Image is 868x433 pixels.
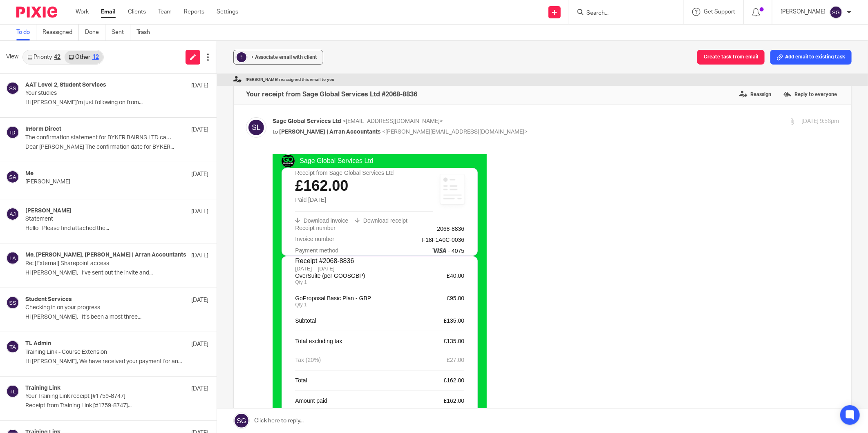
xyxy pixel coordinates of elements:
h4: TL Admin [25,340,51,347]
a: Sent [112,25,130,40]
span: Total excluding tax [22,184,69,190]
a: Done [85,25,105,40]
label: Reply to everyone [781,88,839,100]
td: Questions? Visit our , contact us at , or call us at . [22,266,192,286]
img: svg%3E [6,82,19,95]
p: Receipt from Training Link [#1759-8747]... [25,402,208,409]
p: Hi [PERSON_NAME], It’s been almost three... [25,314,208,321]
span: Amount paid [22,243,55,250]
img: invoice illustration [161,20,199,57]
a: [PHONE_NUMBER] [27,279,80,286]
p: Your Training Link receipt [#1759-8747] [25,393,172,400]
span: OverSuite (per GOOSGBP) [22,118,92,125]
img: svg%3E [246,117,266,138]
h4: Inform Direct [25,126,61,133]
p: Training Link - Course Extension [25,349,172,356]
h4: Me, [PERSON_NAME], [PERSON_NAME] | Arran Accountants [25,252,186,259]
a: Email [101,8,116,16]
span: <[PERSON_NAME][EMAIL_ADDRESS][DOMAIN_NAME]> [382,129,528,135]
span: Receipt #2068-8836 [22,103,81,110]
h4: Me [25,170,34,177]
p: [DATE] [191,296,208,304]
span: Sage Global Services Ltd [273,118,341,124]
a: Priority42 [23,51,65,64]
p: [PERSON_NAME] [25,179,172,185]
span: Download invoice [31,63,76,70]
a: Learn more about Stripe Billing [98,288,165,294]
p: Dear [PERSON_NAME] The confirmation date for BYKER... [25,144,208,151]
span: [DATE] – [DATE] [22,112,62,118]
a: [EMAIL_ADDRESS][DOMAIN_NAME] [27,272,127,279]
a: Download invoice [22,63,76,70]
img: svg%3E [6,252,19,265]
p: [DATE] [191,385,208,393]
img: svg%3E [6,340,19,353]
p: [PERSON_NAME] [781,8,825,16]
div: 42 [54,54,60,60]
p: Re: [External] Sharepoint access [25,260,172,267]
span: Get Support [704,9,735,15]
span: £162.00 [22,23,76,40]
button: Create task from email [697,50,765,65]
span: Invoice number [22,82,62,88]
img: svg%3E [830,6,843,19]
span: £27.00 [174,203,192,209]
span: Total [22,223,35,230]
span: £40.00 [174,118,192,125]
h4: Your receipt from Sage Global Services Ltd #2068-8836 [246,90,417,98]
p: [DATE] [191,82,208,90]
img: svg%3E [6,385,19,398]
span: View [6,53,18,61]
a: Other12 [65,51,103,64]
p: Hi [PERSON_NAME]’m just following on from... [25,99,208,106]
span: Sage Global Services Ltd [27,3,101,10]
h4: AAT Level 2, Student Services [25,82,106,89]
span: 2068-8836 [164,71,192,78]
img: Pixie [16,7,57,18]
p: Hi [PERSON_NAME], I’ve sent out the invite and... [25,270,208,277]
p: [DATE] [191,252,208,260]
button: ? + Associate email with client [233,50,323,65]
a: Reports [184,8,204,16]
a: support site [74,266,106,272]
span: Qty 1 [22,125,34,131]
span: Receipt number [22,71,63,77]
p: Hi [PERSON_NAME], We have received your payment for an... [25,358,208,365]
span: £135.00 [171,163,192,170]
h4: Student Services [25,296,72,303]
span: F18F1A0C-0036 [150,83,192,89]
span: <[EMAIL_ADDRESS][DOMAIN_NAME]> [342,118,443,124]
button: Add email to existing task [770,50,852,65]
p: Your studies [25,90,172,97]
span: to [273,129,278,135]
p: Powered by | [9,287,205,297]
p: Checking in on your progress [25,304,172,311]
span: Download receipt [91,63,135,70]
label: Reassign [737,88,773,100]
span: Receipt from Sage Global Services Ltd [22,16,121,22]
input: Search [586,10,659,17]
p: The confirmation statement for BYKER BAIRNS LTD can now be filed at Companies House [25,134,172,141]
a: Download receipt [82,63,135,70]
a: Trash [136,25,156,40]
p: [DATE] [191,340,208,348]
p: Hello Please find attached the... [25,225,208,232]
a: Work [76,8,89,16]
img: svg%3E [6,126,19,139]
a: Settings [217,8,238,16]
span: £95.00 [174,141,192,147]
div: ? [237,52,246,62]
img: invoices_arrow_down.png [82,64,87,69]
p: [DATE] 9:56pm [801,117,839,126]
img: invoices_arrow_down.png [22,64,27,69]
div: 12 [92,54,99,60]
span: £135.00 [171,184,192,190]
img: svg%3E [6,296,19,309]
a: Team [158,8,172,16]
h4: Training Link [25,385,60,392]
img: svg%3E [6,170,19,183]
span: you [327,78,334,82]
img: Visa [159,94,174,100]
img: svg%3E [6,208,19,221]
span: [PERSON_NAME] reassigned this email to [246,77,334,82]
